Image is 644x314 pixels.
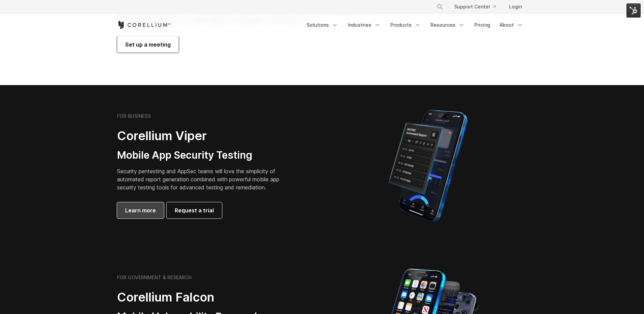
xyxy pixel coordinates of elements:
[117,274,192,281] h6: FOR GOVERNMENT & RESEARCH
[175,206,214,214] span: Request a trial
[626,3,641,18] img: HubSpot Tools Menu Toggle
[426,19,469,31] a: Resources
[428,1,527,13] div: Navigation Menu
[117,113,151,119] h6: FOR BUSINESS
[117,290,306,305] h2: Corellium Falcon
[117,21,171,29] a: Corellium Home
[117,128,290,143] h2: Corellium Viper
[303,19,342,31] a: Solutions
[344,19,385,31] a: Industries
[449,1,501,13] a: Support Center
[117,167,290,191] p: Security pentesting and AppSec teams will love the simplicity of automated report generation comb...
[303,19,527,31] div: Navigation Menu
[470,19,494,31] a: Pricing
[386,19,425,31] a: Products
[117,202,164,218] a: Learn more
[377,107,479,225] img: Corellium MATRIX automated report on iPhone showing app vulnerability test results across securit...
[125,41,171,49] span: Set up a meeting
[496,19,527,31] a: About
[434,1,446,13] button: Search
[117,149,290,162] h3: Mobile App Security Testing
[125,206,156,214] span: Learn more
[167,202,222,218] a: Request a trial
[504,1,527,13] a: Login
[117,36,179,53] a: Set up a meeting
